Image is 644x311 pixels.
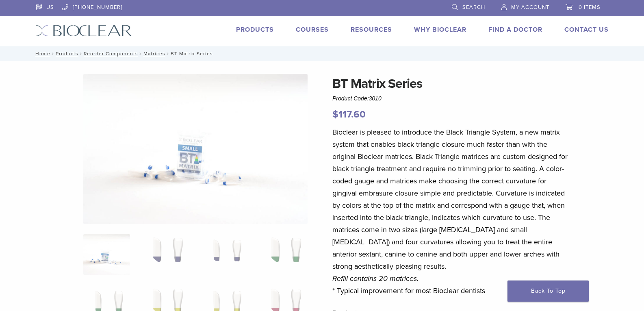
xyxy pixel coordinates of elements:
em: Refill contains 20 matrices. [332,274,418,283]
a: Contact Us [564,26,609,34]
span: 3010 [369,95,382,102]
span: 0 items [579,4,601,11]
nav: BT Matrix Series [30,46,615,61]
img: Anterior Black Triangle Series Matrices [83,74,308,224]
span: Search [462,4,485,11]
a: Courses [296,26,329,34]
span: Product Code: [332,95,382,102]
h1: BT Matrix Series [332,74,571,94]
p: Bioclear is pleased to introduce the Black Triangle System, a new matrix system that enables blac... [332,126,571,297]
a: Products [236,26,274,34]
img: Bioclear [36,25,132,37]
a: Find A Doctor [488,26,542,34]
img: Anterior-Black-Triangle-Series-Matrices-324x324.jpg [83,234,130,275]
a: Reorder Components [84,51,138,57]
a: Resources [351,26,392,34]
a: Why Bioclear [414,26,466,34]
span: My Account [511,4,549,11]
bdi: 117.60 [332,109,366,120]
img: BT Matrix Series - Image 4 [260,234,307,275]
span: / [138,52,143,56]
a: Back To Top [507,281,589,302]
img: BT Matrix Series - Image 2 [142,234,189,275]
span: / [78,52,84,56]
a: Matrices [143,51,165,57]
img: BT Matrix Series - Image 3 [202,234,248,275]
span: / [165,52,171,56]
span: / [50,52,56,56]
a: Products [56,51,78,57]
a: Home [33,51,50,57]
span: $ [332,109,338,120]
